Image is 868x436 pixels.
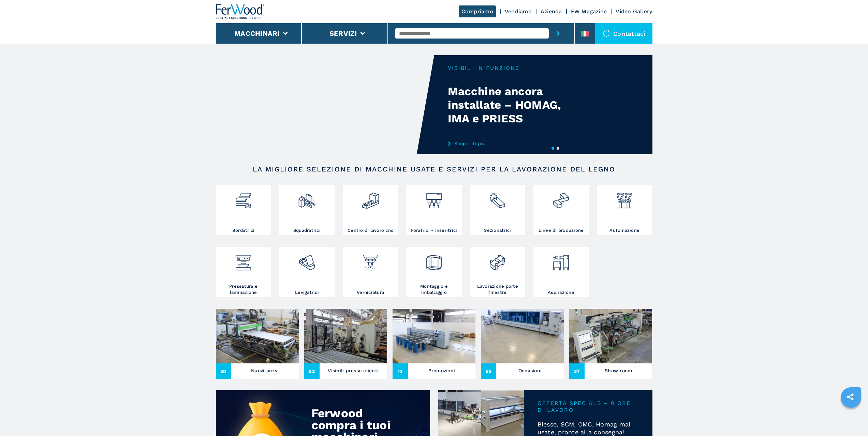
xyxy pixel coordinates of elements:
h3: Promozioni [428,366,455,375]
h3: Automazione [609,227,639,234]
button: submit-button [549,23,568,44]
h3: Bordatrici [232,227,255,234]
h3: Lavorazione porte finestre [472,283,524,296]
span: 37 [569,363,585,379]
h3: Pressatura e laminazione [218,283,269,296]
h3: Show room [605,366,632,375]
a: Scopri di più [448,141,582,146]
img: sezionatrici_2.png [488,186,506,210]
button: 1 [551,147,554,150]
h3: Squadratrici [293,227,321,234]
a: Visibili presso clienti83Visibili presso clienti [304,309,387,379]
h3: Occasioni [518,366,542,375]
img: montaggio_imballaggio_2.png [425,249,443,272]
h3: Levigatrici [295,289,319,296]
h2: LA MIGLIORE SELEZIONE DI MACCHINE USATE E SERVIZI PER LA LAVORAZIONE DEL LEGNO [238,165,631,173]
h3: Montaggio e imballaggio [408,283,460,296]
a: FW Magazine [571,8,607,15]
img: Contattaci [603,30,610,37]
a: Compriamo [459,5,496,17]
span: 13 [393,363,408,379]
img: Ferwood [216,4,265,19]
a: Pressatura e laminazione [216,247,271,297]
img: automazione.png [616,186,634,210]
h3: Sezionatrici [484,227,511,234]
img: Visibili presso clienti [304,309,387,363]
img: centro_di_lavoro_cnc_2.png [362,186,380,210]
img: foratrici_inseritrici_2.png [425,186,443,210]
button: Servizi [329,29,357,37]
img: linee_di_produzione_2.png [552,186,570,210]
a: Montaggio e imballaggio [406,247,461,297]
a: Promozioni13Promozioni [393,309,475,379]
a: Vendiamo [505,8,532,15]
span: 65 [481,363,496,379]
div: Contattaci [596,23,652,44]
h3: Verniciatura [357,289,384,296]
a: sharethis [842,388,859,405]
a: Lavorazione porte finestre [470,247,525,297]
img: Occasioni [481,309,564,363]
a: Centro di lavoro cnc [343,185,398,235]
a: Bordatrici [216,185,271,235]
img: lavorazione_porte_finestre_2.png [488,249,506,272]
img: squadratrici_2.png [298,186,316,210]
a: Show room37Show room [569,309,652,379]
a: Verniciatura [343,247,398,297]
a: Squadratrici [279,185,335,235]
img: levigatrici_2.png [298,249,316,272]
img: Nuovi arrivi [216,309,299,363]
iframe: Chat [839,405,863,431]
img: Promozioni [393,309,475,363]
a: Levigatrici [279,247,335,297]
span: 30 [216,363,231,379]
a: Foratrici - inseritrici [406,185,461,235]
h3: Visibili presso clienti [328,366,379,375]
h3: Aspirazione [548,289,574,296]
button: Macchinari [234,29,280,37]
img: Show room [569,309,652,363]
img: verniciatura_1.png [362,249,380,272]
span: 83 [304,363,320,379]
a: Sezionatrici [470,185,525,235]
button: 2 [557,147,559,150]
video: Your browser does not support the video tag. [216,55,434,154]
a: Aspirazione [533,247,589,297]
a: Azienda [541,8,562,15]
img: bordatrici_1.png [234,186,252,210]
a: Nuovi arrivi30Nuovi arrivi [216,309,299,379]
img: pressa-strettoia.png [234,249,252,272]
a: Linee di produzione [533,185,589,235]
a: Occasioni65Occasioni [481,309,564,379]
h3: Linee di produzione [539,227,584,234]
a: Automazione [597,185,652,235]
img: aspirazione_1.png [552,249,570,272]
a: Video Gallery [616,8,652,15]
h3: Nuovi arrivi [251,366,279,375]
h3: Foratrici - inseritrici [411,227,457,234]
h3: Centro di lavoro cnc [348,227,393,234]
